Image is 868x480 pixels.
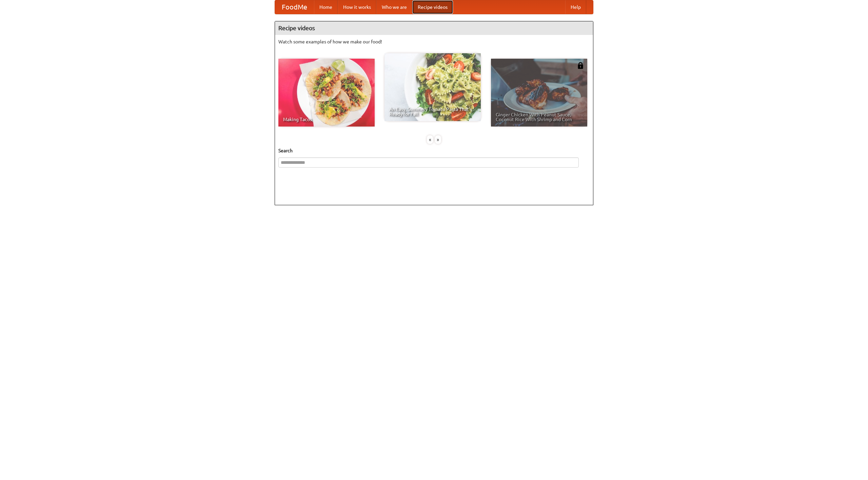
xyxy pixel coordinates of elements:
div: « [427,135,433,144]
a: Recipe videos [412,0,453,14]
a: Who we are [376,0,412,14]
div: » [435,135,441,144]
span: Making Tacos [283,117,370,122]
a: Help [565,0,586,14]
a: Home [314,0,338,14]
p: Watch some examples of how we make our food! [278,38,590,45]
h4: Recipe videos [275,21,593,35]
a: How it works [338,0,376,14]
img: 483408.png [577,62,584,69]
h5: Search [278,147,590,154]
a: An Easy, Summery Tomato Pasta That's Ready for Fall [384,53,481,121]
a: FoodMe [275,0,314,14]
a: Making Tacos [278,59,375,127]
span: An Easy, Summery Tomato Pasta That's Ready for Fall [389,107,476,116]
